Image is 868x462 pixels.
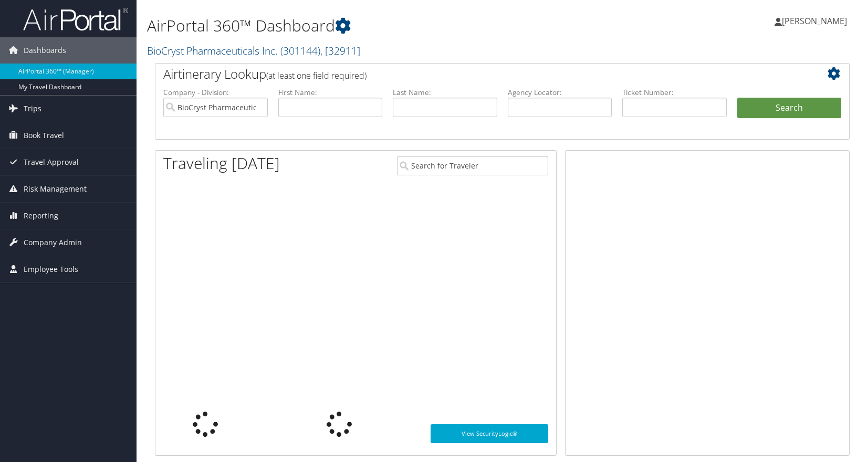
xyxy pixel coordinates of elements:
[278,87,383,98] label: First Name:
[24,37,66,64] span: Dashboards
[24,229,82,256] span: Company Admin
[24,96,41,122] span: Trips
[24,149,79,175] span: Travel Approval
[147,44,360,58] a: BioCryst Pharmaceuticals Inc.
[24,122,64,149] span: Book Travel
[775,5,857,37] a: [PERSON_NAME]
[163,152,280,174] h1: Traveling [DATE]
[431,424,548,443] a: View SecurityLogic®
[163,87,268,98] label: Company - Division:
[24,256,78,282] span: Employee Tools
[163,65,783,83] h2: Airtinerary Lookup
[782,15,847,27] span: [PERSON_NAME]
[508,87,612,98] label: Agency Locator:
[280,44,320,58] span: ( 301144 )
[147,15,621,37] h1: AirPortal 360™ Dashboard
[266,70,367,81] span: (at least one field required)
[24,203,58,229] span: Reporting
[320,44,360,58] span: , [ 32911 ]
[737,98,842,119] button: Search
[397,156,548,175] input: Search for Traveler
[393,87,497,98] label: Last Name:
[622,87,727,98] label: Ticket Number:
[24,176,87,202] span: Risk Management
[23,7,128,31] img: airportal-logo.png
